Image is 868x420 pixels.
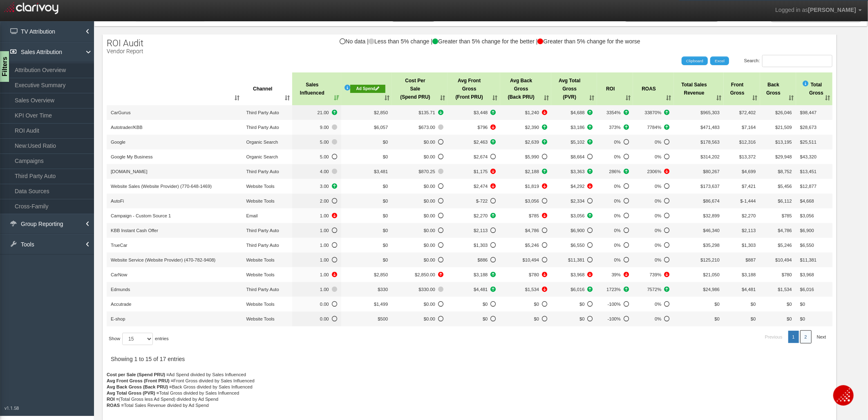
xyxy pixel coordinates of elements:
span: $2,270 [742,213,756,218]
span: $8,752 [778,169,792,174]
span: No Data to compare [396,197,443,205]
th: FrontGross: activate to sort column ascending [724,72,760,105]
span: +60% [601,123,629,131]
span: Website Service (Website Provider) (470-782-9408) [111,257,215,262]
span: Third Party Auto [246,287,279,292]
span: +0.00 [296,285,337,294]
span: -770 [555,271,593,279]
span: $0 [383,184,388,189]
span: -1851 [504,285,548,294]
span: Clipboard [686,59,703,63]
span: Google My Business [111,154,153,159]
span: +39% [601,167,629,176]
span: No Data to compare% [601,212,629,220]
th: Total SalesRevenue: activate to sort column ascending [674,72,724,105]
span: No Data to compare [555,226,593,235]
th: Sales Influenced: activate to sort column ascending [292,72,341,105]
span: -20022 [555,182,593,190]
span: No Data to compare% [601,153,629,161]
span: $314,202 [700,154,720,159]
span: No Data to compare [452,241,496,249]
span: No Data to compare [296,315,337,323]
span: +7409% [637,108,669,117]
span: $0 [787,302,792,307]
span: [DOMAIN_NAME] [111,169,148,174]
span: $1,499 [374,302,388,307]
a: Clipboard [682,56,708,65]
th: : activate to sort column ascending [107,72,242,105]
span: CarNow [111,272,127,277]
span: $0 [383,199,388,203]
span: $780 [782,272,792,277]
span: ROI Audit [107,38,143,48]
span: No Data to compare [396,300,443,308]
span: $11,381 [800,257,817,262]
span: $0 [800,302,805,307]
span: +1244 [555,108,593,117]
span: No Data to compare [452,153,496,161]
span: Autotrader/KBB [111,125,143,130]
span: $5,246 [778,243,792,248]
th: Cost Per Sale (Spend PRU): activate to sort column ascending [392,72,447,105]
span: +1699 [504,138,548,146]
span: No Data to compare [296,241,337,249]
span: $3,481 [374,169,388,174]
a: Excel [710,56,729,65]
span: -363 [504,212,548,220]
span: $12,316 [739,140,756,145]
label: Search: [744,55,833,67]
span: $5,456 [778,184,792,189]
span: $0 [787,316,792,321]
span: $6,900 [800,228,814,233]
span: No Data to compare [396,212,443,220]
span: $4,668 [800,199,814,203]
span: -722 [504,108,548,117]
span: No Data to compare% [637,153,669,161]
span: $0 [383,154,388,159]
div: Ad Spend [350,85,386,93]
span: +729 [555,212,593,220]
span: $0 [751,316,756,321]
span: No Data to compare [504,300,548,308]
span: Excel [715,59,725,63]
span: No Data to compare [555,256,593,264]
span: $0 [383,140,388,145]
select: Showentries [122,333,153,345]
span: No Data to compare% [637,182,669,190]
span: $0 [383,243,388,248]
span: +2715 [555,138,593,146]
span: Third Party Auto [246,169,279,174]
span: $32,899 [703,213,720,218]
span: -2.00 [296,212,337,220]
span: No Data to compare% [637,197,669,205]
span: $3,968 [800,272,814,277]
span: $125,210 [700,257,720,262]
span: -1.00 [296,271,337,279]
span: $330 [378,287,388,292]
span: $2,113 [742,228,756,233]
span: $35,298 [703,243,720,248]
span: No Data to compare [504,256,548,264]
span: No Data to compare [296,256,337,264]
span: $21,050 [703,272,720,277]
span: No Data to compare% [637,256,669,264]
span: No Data to compare [296,226,337,235]
span: $25,511 [800,140,817,145]
span: No Data to compare [504,153,548,161]
span: $0 [715,316,720,321]
span: -277 [452,167,496,176]
span: -347 [452,123,496,131]
th: BackGross: activate to sort column ascending [760,72,796,105]
span: Third Party Auto [246,125,279,130]
span: $29,948 [775,154,792,159]
span: -916% [637,167,669,176]
span: E-shop [111,316,125,321]
span: No Data to compare [555,153,593,161]
th: Channel: activate to sort column ascending [242,72,293,105]
span: [PERSON_NAME] [808,7,856,13]
span: $2,850 [374,272,388,277]
span: No Data to compare [555,315,593,323]
span: +752 [504,123,548,131]
span: $0 [383,228,388,233]
span: No Data to compare [396,315,443,323]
